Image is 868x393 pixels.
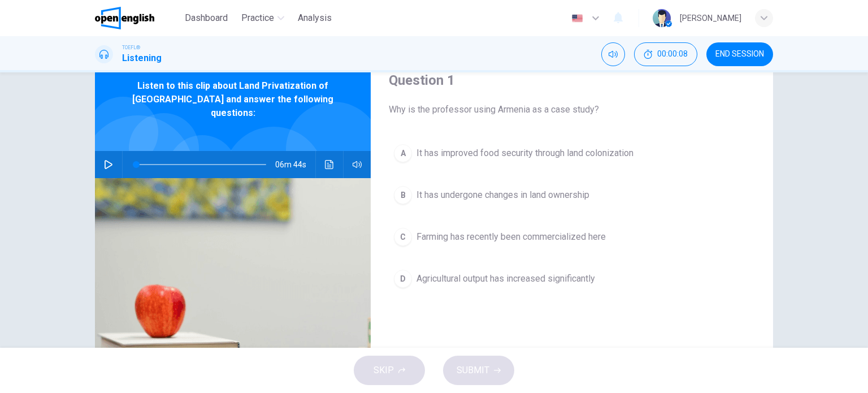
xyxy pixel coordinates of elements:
span: 06m 44s [275,151,315,178]
h1: Listening [122,51,162,65]
div: [PERSON_NAME] [680,11,741,25]
button: END SESSION [706,42,773,66]
button: CFarming has recently been commercialized here [389,223,755,251]
button: DAgricultural output has increased significantly [389,265,755,293]
span: Practice [241,11,274,25]
div: C [394,228,412,246]
button: AIt has improved food security through land colonization [389,139,755,167]
span: Why is the professor using Armenia as a case study? [389,103,755,116]
img: Profile picture [653,9,671,27]
img: en [570,14,584,23]
div: Hide [634,42,697,66]
button: BIt has undergone changes in land ownership [389,181,755,209]
span: Listen to this clip about Land Privatization of [GEOGRAPHIC_DATA] and answer the following questi... [132,79,334,120]
h4: Question 1 [389,71,755,89]
span: 00:00:08 [657,50,688,59]
div: Mute [601,42,625,66]
button: Dashboard [180,8,232,28]
button: Click to see the audio transcription [320,151,338,178]
span: Farming has recently been commercialized here [416,230,606,244]
button: Analysis [293,8,336,28]
button: Practice [237,8,289,28]
a: OpenEnglish logo [95,7,180,29]
div: B [394,186,412,204]
span: It has improved food security through land colonization [416,146,633,160]
button: 00:00:08 [634,42,697,66]
span: Analysis [298,11,332,25]
div: D [394,270,412,288]
span: TOEFL® [122,44,140,51]
img: OpenEnglish logo [95,7,154,29]
span: Agricultural output has increased significantly [416,272,595,286]
span: It has undergone changes in land ownership [416,188,589,202]
span: END SESSION [715,50,764,59]
div: A [394,144,412,162]
span: Dashboard [185,11,228,25]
